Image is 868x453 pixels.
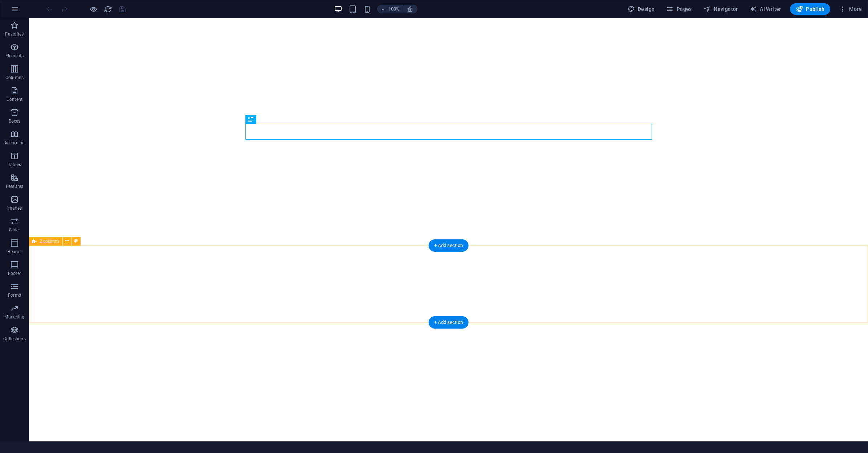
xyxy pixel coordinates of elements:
[704,5,738,13] span: Navigator
[836,3,865,15] button: More
[839,5,862,13] span: More
[40,239,60,243] span: 2 columns
[5,53,24,59] p: Elements
[377,5,403,13] button: 100%
[89,5,98,13] button: Click here to leave preview mode and continue editing
[9,227,20,233] p: Slider
[7,205,22,211] p: Images
[407,6,413,12] i: On resize automatically adjust zoom level to fit chosen device.
[750,5,781,13] span: AI Writer
[9,118,21,124] p: Boxes
[8,162,21,168] p: Tables
[8,271,21,276] p: Footer
[625,3,658,15] button: Design
[8,292,21,298] p: Forms
[6,184,23,189] p: Features
[796,5,824,13] span: Publish
[428,316,469,329] div: + Add section
[5,31,24,37] p: Favorites
[663,3,694,15] button: Pages
[790,3,830,15] button: Publish
[7,96,23,102] p: Content
[103,5,112,13] button: reload
[4,140,25,146] p: Accordion
[428,239,469,252] div: + Add section
[3,336,25,342] p: Collections
[625,3,658,15] div: Design (Ctrl+Alt+Y)
[5,75,24,81] p: Columns
[628,5,655,13] span: Design
[4,314,24,320] p: Marketing
[7,249,22,255] p: Header
[388,5,400,13] h6: 100%
[104,5,112,13] i: Reload page
[666,5,692,13] span: Pages
[747,3,784,15] button: AI Writer
[701,3,741,15] button: Navigator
